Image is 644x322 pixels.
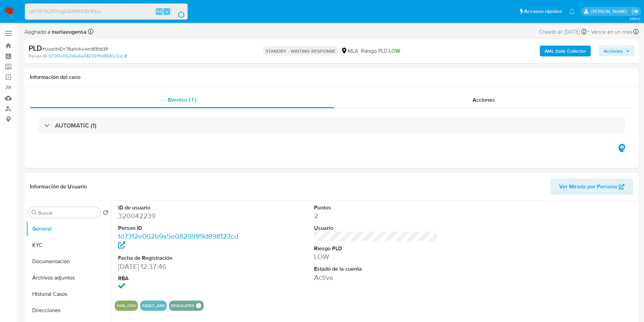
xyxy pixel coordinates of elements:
dd: 2 [314,211,438,221]
p: STANDBY - WAITING RESPONSE [263,46,338,56]
b: AML Data Collector [545,46,586,56]
span: LOW [389,47,400,55]
button: General [26,221,111,237]
dt: Fecha de Registración [118,254,242,262]
span: Acciones [473,96,495,104]
dd: LOW [314,252,438,261]
input: Buscar [38,210,97,216]
button: Archivos adjuntos [26,270,111,286]
a: fd73f2e062b9a5e082991f9d898123cd [49,53,127,59]
button: Historial Casos [26,286,111,302]
button: Direcciones [26,302,111,319]
span: Asignado a [24,28,87,36]
button: AML Data Collector [540,46,591,56]
span: Riesgo PLD: [361,47,400,55]
a: Notificaciones [569,9,575,14]
div: AUTOMATIC (1) [38,118,625,133]
dd: [DATE] 12:37:46 [118,262,242,271]
span: Eventos ( 1 ) [168,96,196,104]
button: Documentación [26,253,111,270]
h3: AUTOMATIC (1) [55,122,96,129]
button: Volver al orden por defecto [103,210,108,217]
dt: Riesgo PLD [314,245,438,252]
button: Ver Mirada por Persona [550,179,633,195]
dt: RBA [118,275,242,282]
button: Acciones [599,46,634,56]
dd: 320042239 [118,211,242,221]
b: Person ID [29,53,47,59]
h1: Información de Usuario [30,183,87,190]
input: Buscar usuario o caso... [25,7,187,16]
dt: Usuario [314,224,438,232]
span: Vence en un mes [591,28,632,36]
dd: Activa [314,273,438,282]
a: fd73f2e062b9a5e082991f9d898123cd [118,231,238,251]
b: PLD [29,43,42,53]
dt: Person ID [118,224,242,232]
button: KYC [26,237,111,253]
span: s [166,8,168,15]
span: Ver Mirada por Persona [559,179,617,195]
dt: Puntos [314,204,438,211]
span: - [588,27,590,36]
button: Buscar [32,210,37,215]
span: Acciones [604,46,623,56]
span: # Uiob1MDY7Ba1WKx4m9EEt63P [42,46,108,52]
div: Creado el: [DATE] [539,27,587,36]
span: Accesos rápidos [524,8,562,15]
h1: Información del caso [30,74,633,81]
div: MLA [341,47,358,55]
a: Salir [632,8,639,15]
button: search-icon [171,7,185,16]
span: Alt [157,8,162,15]
p: mariaeugenia.sanchez@mercadolibre.com [591,8,629,15]
dt: Estado de la cuenta [314,265,438,273]
b: mariaeugensa [50,28,87,36]
dt: ID de usuario [118,204,242,211]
